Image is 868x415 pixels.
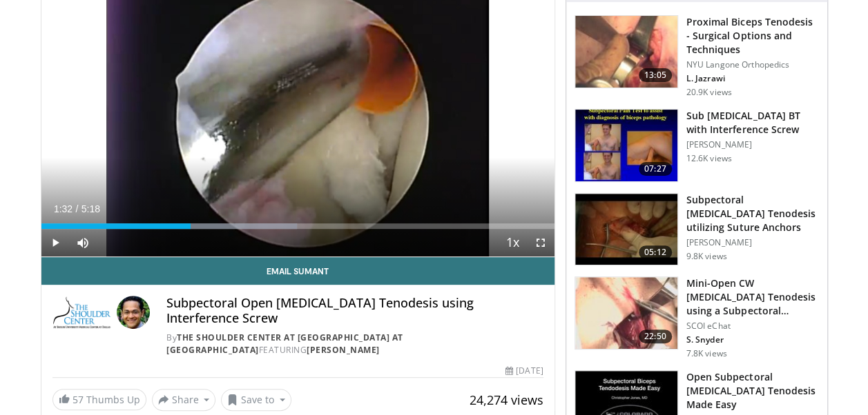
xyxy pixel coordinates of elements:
[686,59,819,70] p: NYU Langone Orthopedics
[575,110,677,181] img: 241279_0000_1.png.150x105_q85_crop-smart_upscale.jpg
[52,296,111,329] img: The Shoulder Center at Baylor University Medical Center at Dallas
[575,194,677,265] img: 270471_0000_1.png.150x105_q85_crop-smart_upscale.jpg
[73,393,84,406] span: 57
[575,16,677,88] img: Laith_biceps_teno_1.png.150x105_q85_crop-smart_upscale.jpg
[41,257,554,285] a: Email Sumant
[575,276,819,359] a: 22:50 Mini-Open CW [MEDICAL_DATA] Tenodesis using a Subpectoral Approach SCOI eChat S. Snyder 7.8...
[686,193,819,234] h3: Subpectoral [MEDICAL_DATA] Tenodesis utilizing Suture Anchors
[307,344,380,356] a: [PERSON_NAME]
[470,392,543,408] span: 24,274 views
[686,153,732,164] p: 12.6K views
[686,87,732,98] p: 20.9K views
[499,229,527,256] button: Playback Rate
[166,332,543,356] div: By FEATURING
[575,15,819,98] a: 13:05 Proximal Biceps Tenodesis - Surgical Options and Techniques NYU Langone Orthopedics L. Jazr...
[686,370,819,412] h3: Open Subpectoral [MEDICAL_DATA] Tenodesis Made Easy
[69,229,97,256] button: Mute
[221,389,291,411] button: Save to
[686,334,819,345] p: S. Snyder
[52,389,146,410] a: 57 Thumbs Up
[639,330,672,343] span: 22:50
[575,193,819,266] a: 05:12 Subpectoral [MEDICAL_DATA] Tenodesis utilizing Suture Anchors [PERSON_NAME] 9.8K views
[505,365,543,377] div: [DATE]
[639,162,672,176] span: 07:27
[117,296,150,329] img: Avatar
[639,68,672,82] span: 13:05
[686,139,819,150] p: [PERSON_NAME]
[639,245,672,259] span: 05:12
[575,277,677,349] img: 286966_0000_1.png.150x105_q85_crop-smart_upscale.jpg
[152,389,216,411] button: Share
[686,73,819,84] p: L. Jazrawi
[166,296,543,325] h4: Subpectoral Open [MEDICAL_DATA] Tenodesis using Interference Screw
[686,109,819,136] h3: Sub [MEDICAL_DATA] BT with Interference Screw
[166,332,403,356] a: The Shoulder Center at [GEOGRAPHIC_DATA] at [GEOGRAPHIC_DATA]
[81,203,100,214] span: 5:18
[41,223,554,229] div: Progress Bar
[686,237,819,248] p: [PERSON_NAME]
[76,203,79,214] span: /
[686,15,819,57] h3: Proximal Biceps Tenodesis - Surgical Options and Techniques
[54,203,73,214] span: 1:32
[41,229,69,256] button: Play
[686,321,819,332] p: SCOI eChat
[686,276,819,318] h3: Mini-Open CW [MEDICAL_DATA] Tenodesis using a Subpectoral Approach
[686,348,727,359] p: 7.8K views
[527,229,554,256] button: Fullscreen
[575,109,819,182] a: 07:27 Sub [MEDICAL_DATA] BT with Interference Screw [PERSON_NAME] 12.6K views
[686,251,727,262] p: 9.8K views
